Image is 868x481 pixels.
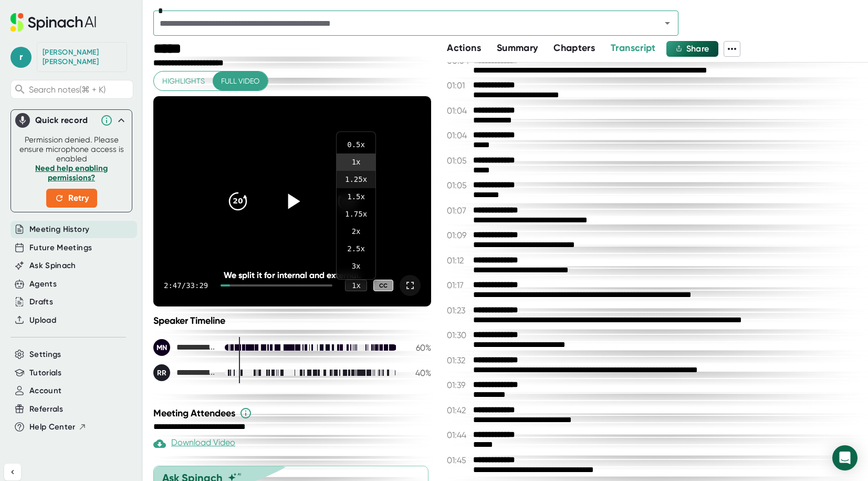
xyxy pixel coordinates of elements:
[337,240,375,258] li: 2.5 x
[337,153,375,171] li: 1 x
[337,136,375,153] li: 0.5 x
[337,188,375,206] li: 1.5 x
[337,171,375,188] li: 1.25 x
[337,223,375,240] li: 2 x
[337,258,375,275] li: 3 x
[337,206,375,223] li: 1.75 x
[832,445,857,470] div: Open Intercom Messenger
